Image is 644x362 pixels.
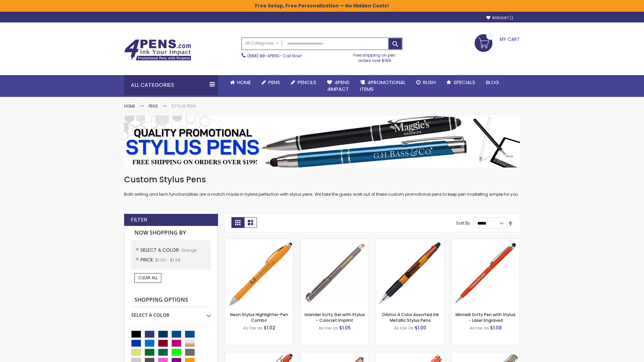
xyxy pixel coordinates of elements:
[124,174,520,185] h1: Custom Stylus Pens
[376,239,444,307] img: Orbitor 4 Color Assorted Ink Metallic Stylus Pens-Orange
[322,75,355,97] a: 4Pens4impact
[382,312,439,323] a: Orbitor 4 Color Assorted Ink Metallic Stylus Pens
[155,257,180,263] span: $1.00 - $1.99
[301,239,369,244] a: Islander Softy Gel with Stylus - ColorJet Imprint-Orange
[423,79,436,86] span: Rush
[451,352,520,358] a: Tres-Chic Softy Brights with Stylus Pen - Laser-Orange
[141,247,181,253] span: Select A Color
[135,273,161,283] a: Clear All
[230,312,288,323] a: Neon Stylus Highlighter-Pen Combo
[481,75,504,90] a: Blog
[327,79,350,93] span: 4Pens 4impact
[124,39,191,61] img: 4Pens Custom Pens and Promotional Products
[242,38,282,49] a: All Categories
[225,239,293,244] a: Neon Stylus Highlighter-Pen Combo-Orange
[264,324,275,331] span: $1.02
[237,79,251,86] span: Home
[305,312,365,323] a: Islander Softy Gel with Stylus - ColorJet Imprint
[243,325,263,331] span: As low as
[319,325,338,331] span: As low as
[181,247,197,253] span: Orange
[138,275,158,281] span: Clear All
[225,352,293,358] a: 4P-MS8B-Orange
[225,239,293,307] img: Neon Stylus Highlighter-Pen Combo-Orange
[451,239,520,244] a: Minnelli Softy Pen with Stylus - Laser Engraved-Orange
[441,75,481,90] a: Specials
[451,239,520,307] img: Minnelli Softy Pen with Stylus - Laser Engraved-Orange
[285,75,322,90] a: Pencils
[124,75,218,95] div: All Categories
[470,325,489,331] span: As low as
[131,307,211,318] div: Select A Color
[376,352,444,358] a: Marin Softy Pen with Stylus - Laser Engraved-Orange
[415,324,426,331] span: $1.00
[486,79,499,86] span: Blog
[124,116,520,168] img: Stylus Pens
[301,352,369,358] a: Avendale Velvet Touch Stylus Gel Pen-Orange
[456,220,470,226] label: Sort By
[171,103,196,109] strong: Stylus Pens
[455,312,516,323] a: Minnelli Softy Pen with Stylus - Laser Engraved
[346,50,403,63] div: Free shipping on pen orders over $199
[490,324,502,331] span: $1.08
[245,41,279,46] span: All Categories
[301,239,369,307] img: Islander Softy Gel with Stylus - ColorJet Imprint-Orange
[411,75,441,90] a: Rush
[268,79,280,86] span: Pens
[394,325,414,331] span: As low as
[225,75,256,90] a: Home
[376,239,444,244] a: Orbitor 4 Color Assorted Ink Metallic Stylus Pens-Orange
[453,79,475,86] span: Specials
[298,79,316,86] span: Pencils
[247,53,279,59] a: (888) 88-4PENS
[486,15,513,20] a: Wishlist
[247,53,302,59] span: - Call Now!
[124,174,520,197] div: Both writing and tech functionalities are a match made in hybrid perfection with stylus pens. We ...
[256,75,285,90] a: Pens
[149,103,158,109] a: Pens
[355,75,411,97] a: 4PROMOTIONALITEMS
[360,79,406,93] span: 4PROMOTIONAL ITEMS
[124,103,135,109] a: Home
[131,226,211,240] strong: Now Shopping by
[339,324,351,331] span: $1.05
[141,256,155,263] span: Price
[231,217,244,228] strong: Grid
[131,216,147,224] strong: Filter
[131,293,211,307] strong: Shopping Options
